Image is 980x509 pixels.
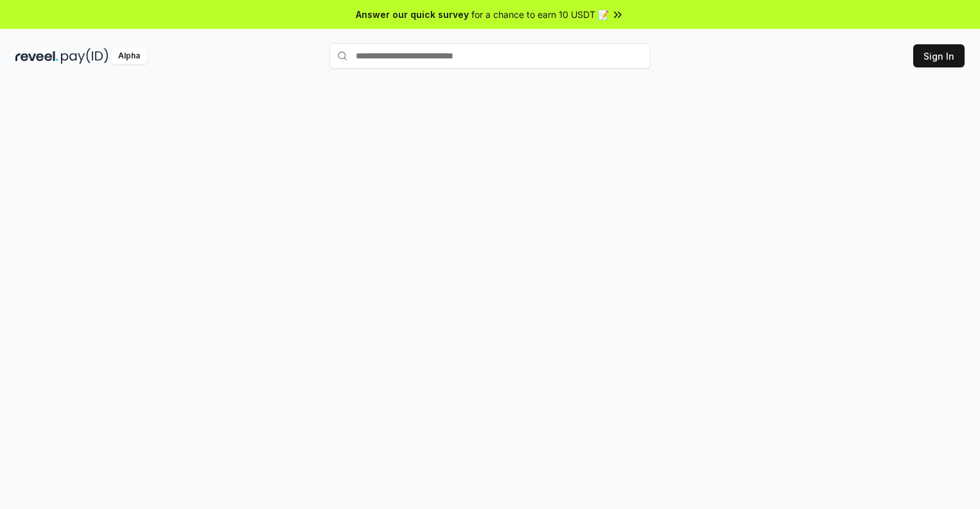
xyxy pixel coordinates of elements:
[471,8,609,21] span: for a chance to earn 10 USDT 📝
[111,48,147,64] div: Alpha
[15,48,58,64] img: reveel_dark
[913,44,965,67] button: Sign In
[356,8,469,21] span: Answer our quick survey
[61,48,109,64] img: pay_id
